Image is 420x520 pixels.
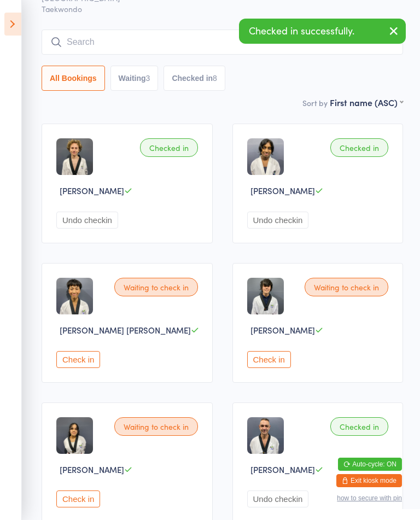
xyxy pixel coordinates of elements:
[239,19,406,44] div: Checked in successfully.
[336,474,402,487] button: Exit kiosk mode
[114,417,198,436] div: Waiting to check in
[140,138,198,157] div: Checked in
[247,490,309,507] button: Undo checkin
[42,3,403,14] span: Taekwondo
[250,324,315,336] span: [PERSON_NAME]
[247,212,309,229] button: Undo checkin
[247,351,291,368] button: Check in
[247,278,284,314] img: image1747041326.png
[302,97,328,108] label: Sort by
[330,138,388,157] div: Checked in
[337,494,402,502] button: how to secure with pin
[60,324,191,336] span: [PERSON_NAME] [PERSON_NAME]
[330,96,403,108] div: First name (ASC)
[146,74,150,83] div: 3
[114,278,198,296] div: Waiting to check in
[42,66,105,91] button: All Bookings
[247,417,284,454] img: image1748423628.png
[247,138,284,175] img: image1748423482.png
[250,464,315,475] span: [PERSON_NAME]
[60,185,124,196] span: [PERSON_NAME]
[110,66,159,91] button: Waiting3
[338,458,402,471] button: Auto-cycle: ON
[56,278,93,314] img: image1747041241.png
[56,138,93,175] img: image1747041582.png
[56,351,100,368] button: Check in
[42,30,403,55] input: Search
[56,490,100,507] button: Check in
[56,212,118,229] button: Undo checkin
[250,185,315,196] span: [PERSON_NAME]
[56,417,93,454] img: image1747041656.png
[305,278,388,296] div: Waiting to check in
[330,417,388,436] div: Checked in
[60,464,124,475] span: [PERSON_NAME]
[213,74,217,83] div: 8
[164,66,225,91] button: Checked in8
